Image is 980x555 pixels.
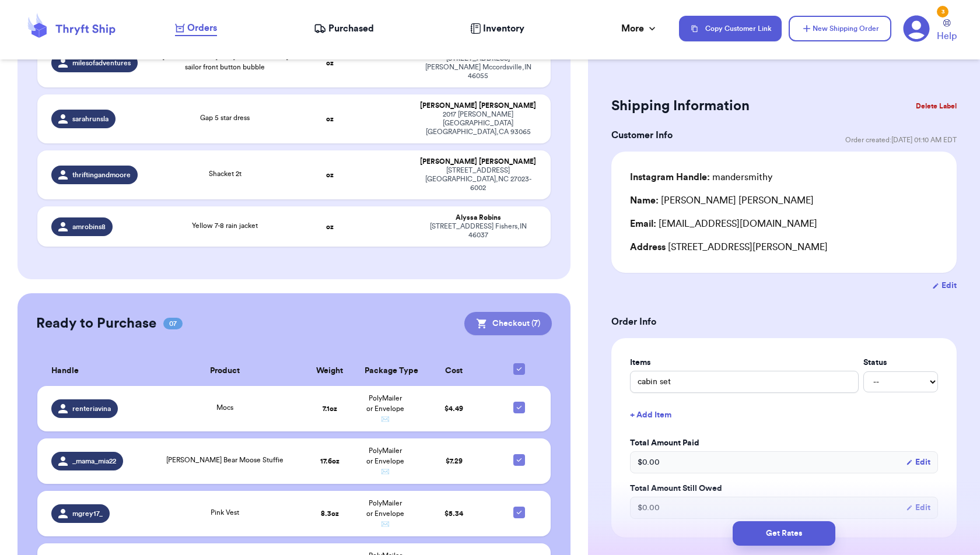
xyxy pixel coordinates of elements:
strong: oz [326,223,334,230]
label: Total Amount Still Owed [630,483,938,494]
button: Delete Label [911,93,961,119]
button: New Shipping Order [789,16,891,41]
div: Alyssa Robins [419,213,536,222]
span: Address [630,243,666,252]
label: Items [630,357,859,368]
span: Handle [51,365,79,377]
th: Cost [412,356,495,386]
span: Pink Vest [211,509,239,516]
div: 2017 [PERSON_NAME][GEOGRAPHIC_DATA] [GEOGRAPHIC_DATA] , CA 93065 [419,110,536,136]
span: Instagram Handle: [630,173,710,182]
button: Edit [906,456,930,468]
div: [STREET_ADDRESS][PERSON_NAME] [630,240,938,254]
button: Get Rates [733,521,835,546]
span: renteriavina [72,404,111,413]
span: $ 0.00 [638,502,660,514]
label: Total Amount Paid [630,437,938,449]
span: [PERSON_NAME] Bear Moose Stuffie [166,456,283,463]
div: [PERSON_NAME] [PERSON_NAME] [419,157,536,166]
strong: oz [326,171,334,178]
span: Email: [630,219,656,229]
strong: 7.1 oz [323,405,337,412]
div: [STREET_ADDRESS][PERSON_NAME] Mccordsville , IN 46055 [419,54,536,80]
th: Weight [302,356,358,386]
span: Order created: [DATE] 01:10 AM EDT [845,135,957,145]
span: Inventory [483,22,524,36]
button: Edit [932,280,957,291]
button: Copy Customer Link [679,16,782,41]
strong: 8.3 oz [321,510,339,517]
button: + Add Item [625,402,943,428]
div: [PERSON_NAME] [PERSON_NAME] [630,194,814,208]
div: 3 [937,6,949,17]
a: Purchased [314,22,374,36]
span: _mama_mia22 [72,456,116,466]
span: sarahrunsla [72,114,108,124]
div: [STREET_ADDRESS] Fishers , IN 46037 [419,222,536,240]
span: 07 [163,318,183,329]
span: $ 7.29 [446,458,463,465]
span: Yellow 7-8 rain jacket [192,222,258,229]
span: $ 5.34 [444,510,463,517]
h3: Order Info [611,315,957,329]
button: Edit [906,502,930,514]
span: PolyMailer or Envelope ✉️ [366,447,404,475]
a: 3 [903,15,930,42]
span: $ 0.00 [638,456,660,468]
span: thriftingandmoore [72,170,131,180]
h2: Shipping Information [611,97,750,115]
strong: 17.6 oz [320,458,339,465]
th: Package Type [358,356,413,386]
span: PolyMailer or Envelope ✉️ [366,500,404,528]
h2: Ready to Purchase [36,314,156,333]
a: Orders [175,21,217,36]
span: Gap 5 star dress [200,114,250,121]
span: Mocs [216,404,233,411]
div: mandersmithy [630,170,772,184]
span: Orders [187,21,217,35]
span: PolyMailer or Envelope ✉️ [366,395,404,423]
div: [PERSON_NAME] [PERSON_NAME] [419,101,536,110]
span: Help [937,29,957,43]
span: amrobins8 [72,222,106,231]
a: Help [937,19,957,43]
span: Shacket 2t [209,170,242,177]
th: Product [148,356,302,386]
a: Inventory [470,22,524,36]
span: $ 4.49 [444,405,463,412]
div: More [621,22,658,36]
span: Purchased [328,22,374,36]
label: Status [863,357,938,368]
span: Name: [630,196,659,205]
div: [EMAIL_ADDRESS][DOMAIN_NAME] [630,217,938,231]
strong: oz [326,59,334,66]
strong: oz [326,115,334,122]
h3: Customer Info [611,128,673,142]
span: milesofadventures [72,58,131,68]
div: [STREET_ADDRESS] [GEOGRAPHIC_DATA] , NC 27023-6002 [419,166,536,192]
button: Checkout (7) [464,312,552,335]
span: mgrey17_ [72,509,103,518]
